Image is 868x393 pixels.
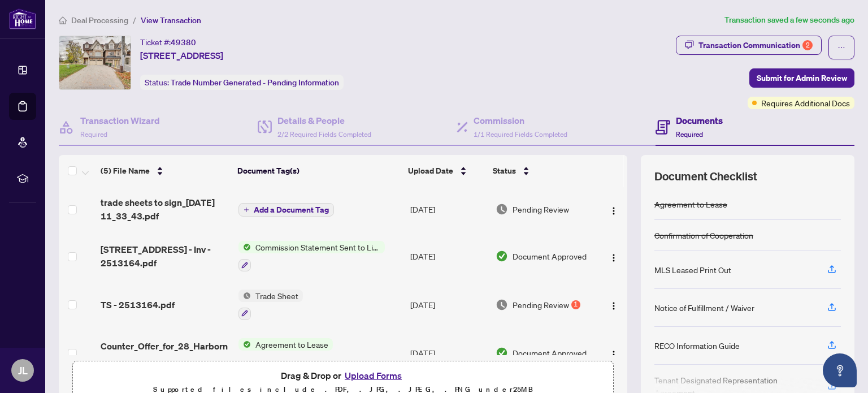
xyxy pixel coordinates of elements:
[238,203,334,217] button: Add a Document Tag
[654,339,740,352] div: RECO Information Guide
[251,290,303,302] span: Trade Sheet
[59,36,131,89] img: IMG-W12290893_1.jpg
[605,200,623,218] button: Logo
[233,155,404,187] th: Document Tag(s)
[80,114,160,127] h4: Transaction Wizard
[654,301,754,314] div: Notice of Fulfillment / Waiver
[654,198,727,210] div: Agreement to Lease
[406,232,491,280] td: [DATE]
[238,290,303,320] button: Status IconTrade Sheet
[654,229,753,241] div: Confirmation of Cooperation
[609,301,618,310] img: Logo
[140,49,223,62] span: [STREET_ADDRESS]
[406,329,491,378] td: [DATE]
[96,155,233,187] th: (5) File Name
[513,347,587,359] span: Document Approved
[101,243,229,270] span: [STREET_ADDRESS] - Inv - 2513164.pdf
[761,97,850,109] span: Requires Additional Docs
[251,338,333,351] span: Agreement to Lease
[101,196,229,223] span: trade sheets to sign_[DATE] 11_33_43.pdf
[474,130,567,139] span: 1/1 Required Fields Completed
[277,130,371,139] span: 2/2 Required Fields Completed
[238,241,385,271] button: Status IconCommission Statement Sent to Listing Brokerage
[496,203,508,215] img: Document Status
[238,338,251,351] img: Status Icon
[244,207,249,213] span: plus
[341,368,405,383] button: Upload Forms
[406,187,491,232] td: [DATE]
[254,206,329,214] span: Add a Document Tag
[406,280,491,329] td: [DATE]
[605,344,623,362] button: Logo
[238,290,251,302] img: Status Icon
[474,114,567,127] h4: Commission
[676,36,822,55] button: Transaction Communication2
[488,155,594,187] th: Status
[513,250,587,262] span: Document Approved
[757,69,847,87] span: Submit for Admin Review
[140,75,344,90] div: Status:
[140,36,196,49] div: Ticket #:
[9,8,36,29] img: logo
[496,347,508,359] img: Document Status
[101,298,175,312] span: TS - 2513164.pdf
[654,169,757,184] span: Document Checklist
[654,264,731,276] div: MLS Leased Print Out
[251,241,385,253] span: Commission Statement Sent to Listing Brokerage
[80,130,107,139] span: Required
[281,368,405,383] span: Drag & Drop or
[171,77,339,88] span: Trade Number Generated - Pending Information
[749,68,854,88] button: Submit for Admin Review
[493,165,516,177] span: Status
[238,241,251,253] img: Status Icon
[698,36,813,54] div: Transaction Communication
[513,203,569,215] span: Pending Review
[496,299,508,311] img: Document Status
[18,362,28,378] span: JL
[676,114,723,127] h4: Documents
[724,14,854,27] article: Transaction saved a few seconds ago
[609,350,618,359] img: Logo
[513,299,569,311] span: Pending Review
[171,37,196,47] span: 49380
[277,114,371,127] h4: Details & People
[71,15,128,25] span: Deal Processing
[609,253,618,262] img: Logo
[823,353,857,387] button: Open asap
[496,250,508,262] img: Document Status
[238,202,334,217] button: Add a Document Tag
[837,44,845,51] span: ellipsis
[802,40,813,50] div: 2
[605,247,623,265] button: Logo
[676,130,703,139] span: Required
[403,155,488,187] th: Upload Date
[133,14,136,27] li: /
[571,300,580,309] div: 1
[238,338,339,369] button: Status IconAgreement to Lease
[408,165,453,177] span: Upload Date
[609,206,618,215] img: Logo
[59,16,67,24] span: home
[101,339,229,366] span: Counter_Offer_for_28_Harborn_Rd.pdf
[141,15,201,25] span: View Transaction
[101,165,150,177] span: (5) File Name
[605,296,623,314] button: Logo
